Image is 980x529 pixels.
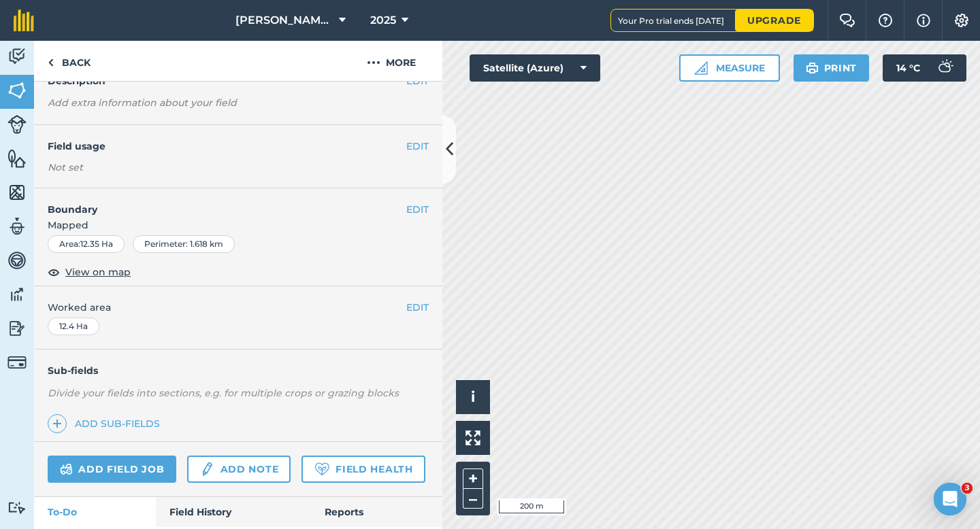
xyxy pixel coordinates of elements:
button: – [463,489,483,509]
button: EDIT [406,73,429,88]
img: fieldmargin Logo [14,10,34,31]
img: svg+xml;base64,PD94bWwgdmVyc2lvbj0iMS4wIiBlbmNvZGluZz0idXRmLTgiPz4KPCEtLSBHZW5lcmF0b3I6IEFkb2JlIE... [931,54,958,82]
span: Your Pro trial ends [DATE] [618,16,735,26]
img: svg+xml;base64,PD94bWwgdmVyc2lvbj0iMS4wIiBlbmNvZGluZz0idXRmLTgiPz4KPCEtLSBHZW5lcmF0b3I6IEFkb2JlIE... [7,318,27,339]
img: svg+xml;base64,PHN2ZyB4bWxucz0iaHR0cDovL3d3dy53My5vcmcvMjAwMC9zdmciIHdpZHRoPSIxNyIgaGVpZ2h0PSIxNy... [917,12,930,29]
h4: Field usage [48,139,406,154]
a: Field History [156,497,310,527]
img: svg+xml;base64,PD94bWwgdmVyc2lvbj0iMS4wIiBlbmNvZGluZz0idXRmLTgiPz4KPCEtLSBHZW5lcmF0b3I6IEFkb2JlIE... [7,501,27,514]
img: svg+xml;base64,PD94bWwgdmVyc2lvbj0iMS4wIiBlbmNvZGluZz0idXRmLTgiPz4KPCEtLSBHZW5lcmF0b3I6IEFkb2JlIE... [199,461,214,477]
button: Satellite (Azure) [470,54,600,82]
h4: Boundary [34,188,406,217]
span: [PERSON_NAME] & Sons [235,12,333,29]
button: EDIT [406,202,429,217]
a: Field Health [301,456,425,483]
span: i [471,388,475,405]
a: Add note [187,456,291,483]
button: Print [794,54,870,82]
img: svg+xml;base64,PHN2ZyB4bWxucz0iaHR0cDovL3d3dy53My5vcmcvMjAwMC9zdmciIHdpZHRoPSIxOSIgaGVpZ2h0PSIyNC... [806,60,819,76]
button: i [456,380,490,414]
button: 14 °C [883,54,966,82]
img: A cog icon [953,14,970,27]
span: Worked area [48,300,429,315]
span: Mapped [34,218,442,233]
img: A question mark icon [877,14,894,27]
div: Area : 12.35 Ha [48,235,125,253]
a: To-Do [34,497,156,527]
a: Reports [311,497,442,527]
img: svg+xml;base64,PHN2ZyB4bWxucz0iaHR0cDovL3d3dy53My5vcmcvMjAwMC9zdmciIHdpZHRoPSI1NiIgaGVpZ2h0PSI2MC... [7,182,27,203]
div: 12.4 Ha [48,318,99,335]
button: + [463,468,483,489]
img: Two speech bubbles overlapping with the left bubble in the forefront [839,14,855,27]
img: svg+xml;base64,PD94bWwgdmVyc2lvbj0iMS4wIiBlbmNvZGluZz0idXRmLTgiPz4KPCEtLSBHZW5lcmF0b3I6IEFkb2JlIE... [7,115,27,134]
img: svg+xml;base64,PHN2ZyB4bWxucz0iaHR0cDovL3d3dy53My5vcmcvMjAwMC9zdmciIHdpZHRoPSIyMCIgaGVpZ2h0PSIyNC... [367,54,380,71]
iframe: Intercom live chat [934,483,966,515]
img: svg+xml;base64,PHN2ZyB4bWxucz0iaHR0cDovL3d3dy53My5vcmcvMjAwMC9zdmciIHdpZHRoPSI1NiIgaGVpZ2h0PSI2MC... [7,80,27,101]
div: Perimeter : 1.618 km [133,235,235,253]
img: Four arrows, one pointing top left, one top right, one bottom right and the last bottom left [465,430,480,445]
img: svg+xml;base64,PD94bWwgdmVyc2lvbj0iMS4wIiBlbmNvZGluZz0idXRmLTgiPz4KPCEtLSBHZW5lcmF0b3I6IEFkb2JlIE... [60,461,73,477]
a: Add field job [48,456,176,483]
button: EDIT [406,300,429,315]
img: svg+xml;base64,PD94bWwgdmVyc2lvbj0iMS4wIiBlbmNvZGluZz0idXRmLTgiPz4KPCEtLSBHZW5lcmF0b3I6IEFkb2JlIE... [7,250,27,271]
img: svg+xml;base64,PHN2ZyB4bWxucz0iaHR0cDovL3d3dy53My5vcmcvMjAwMC9zdmciIHdpZHRoPSI5IiBoZWlnaHQ9IjI0Ii... [48,54,54,71]
span: 3 [962,483,973,494]
img: svg+xml;base64,PD94bWwgdmVyc2lvbj0iMS4wIiBlbmNvZGluZz0idXRmLTgiPz4KPCEtLSBHZW5lcmF0b3I6IEFkb2JlIE... [7,216,27,237]
em: Add extra information about your field [48,97,237,109]
button: View on map [48,264,131,280]
img: svg+xml;base64,PD94bWwgdmVyc2lvbj0iMS4wIiBlbmNvZGluZz0idXRmLTgiPz4KPCEtLSBHZW5lcmF0b3I6IEFkb2JlIE... [7,284,27,305]
img: Ruler icon [694,61,708,75]
a: Back [34,41,104,81]
a: Upgrade [735,10,813,31]
button: More [340,41,442,81]
button: EDIT [406,139,429,154]
a: Add sub-fields [48,414,165,433]
span: 2025 [370,12,396,29]
em: Divide your fields into sections, e.g. for multiple crops or grazing blocks [48,387,399,399]
img: svg+xml;base64,PHN2ZyB4bWxucz0iaHR0cDovL3d3dy53My5vcmcvMjAwMC9zdmciIHdpZHRoPSIxNCIgaGVpZ2h0PSIyNC... [52,415,62,432]
img: svg+xml;base64,PHN2ZyB4bWxucz0iaHR0cDovL3d3dy53My5vcmcvMjAwMC9zdmciIHdpZHRoPSI1NiIgaGVpZ2h0PSI2MC... [7,148,27,169]
span: 14 ° C [896,54,920,82]
h4: Sub-fields [34,363,442,378]
img: svg+xml;base64,PD94bWwgdmVyc2lvbj0iMS4wIiBlbmNvZGluZz0idXRmLTgiPz4KPCEtLSBHZW5lcmF0b3I6IEFkb2JlIE... [7,46,27,67]
img: svg+xml;base64,PHN2ZyB4bWxucz0iaHR0cDovL3d3dy53My5vcmcvMjAwMC9zdmciIHdpZHRoPSIxOCIgaGVpZ2h0PSIyNC... [48,264,60,280]
button: Measure [679,54,780,82]
img: svg+xml;base64,PD94bWwgdmVyc2lvbj0iMS4wIiBlbmNvZGluZz0idXRmLTgiPz4KPCEtLSBHZW5lcmF0b3I6IEFkb2JlIE... [7,353,27,372]
span: View on map [65,264,131,279]
div: Not set [48,160,429,174]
